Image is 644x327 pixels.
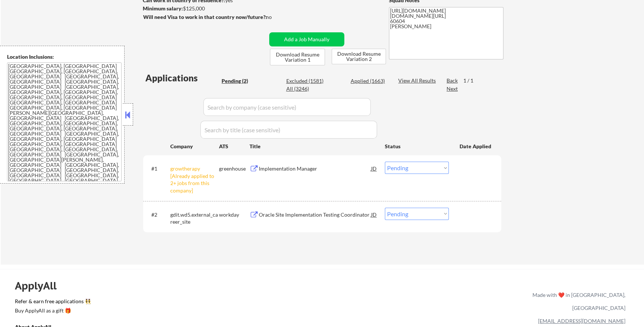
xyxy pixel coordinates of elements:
[219,211,249,218] div: workday
[143,5,183,12] strong: Minimum salary:
[143,14,267,20] strong: Will need Visa to work in that country now/future?:
[203,98,371,116] input: Search by company (case sensitive)
[351,77,388,85] div: Applied (1663)
[370,162,378,175] div: JD
[332,49,386,64] button: Download Resume Variation 2
[269,32,344,46] button: Add a Job Manually
[222,77,259,85] div: Pending (2)
[200,121,377,139] input: Search by title (case sensitive)
[170,211,219,226] div: gdit.wd5.external_career_site
[219,165,249,172] div: greenhouse
[15,307,89,316] a: Buy ApplyAll as a gift 🎁
[143,5,267,12] div: $125,000
[398,77,438,84] div: View All Results
[259,165,371,172] div: Implementation Manager
[249,143,378,150] div: Title
[538,318,625,324] a: [EMAIL_ADDRESS][DOMAIN_NAME]
[370,208,378,221] div: JD
[219,143,249,150] div: ATS
[170,143,219,150] div: Company
[286,77,323,85] div: Excluded (1581)
[266,13,287,21] div: no
[463,77,480,84] div: 1 / 1
[460,143,492,150] div: Date Applied
[385,139,449,153] div: Status
[145,74,219,82] div: Applications
[170,165,219,194] div: growtherapy [Already applied to 2+ jobs from this company]
[7,53,122,61] div: Location Inclusions:
[15,308,89,313] div: Buy ApplyAll as a gift 🎁
[15,279,65,292] div: ApplyAll
[447,85,458,93] div: Next
[270,49,325,65] button: Download Resume Variation 1
[447,77,458,84] div: Back
[15,299,377,307] a: Refer & earn free applications 👯‍♀️
[151,165,164,172] div: #1
[151,211,164,218] div: #2
[286,85,323,93] div: All (3246)
[259,211,371,218] div: Oracle Site Implementation Testing Coordinator
[529,288,625,314] div: Made with ❤️ in [GEOGRAPHIC_DATA], [GEOGRAPHIC_DATA]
